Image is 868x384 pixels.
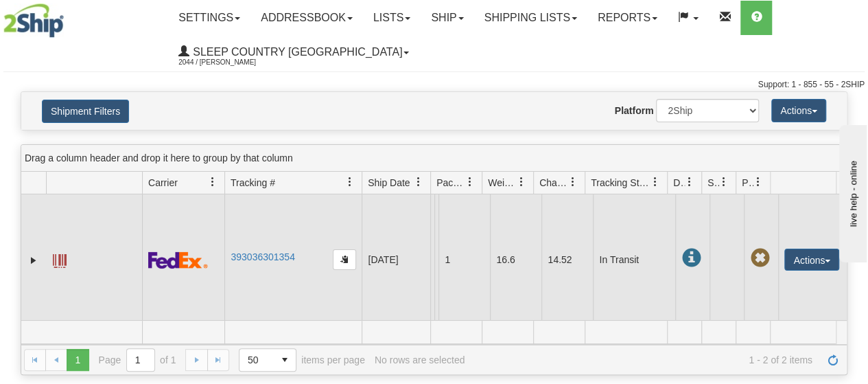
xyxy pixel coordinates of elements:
[368,176,410,190] span: Ship Date
[539,176,568,190] span: Charge
[678,170,701,194] a: Delivery Status filter column settings
[3,79,865,91] div: Support: 1 - 855 - 55 - 2SHIP
[822,349,844,371] a: Refresh
[784,249,839,271] button: Actions
[474,1,587,35] a: Shipping lists
[338,170,362,194] a: Tracking # filter column settings
[541,194,593,325] td: 14.52
[67,349,89,371] span: Page 1
[21,145,847,172] div: grid grouping header
[148,251,208,269] img: 2 - FedEx Express®
[333,249,356,270] button: Copy to clipboard
[362,194,430,325] td: [DATE]
[250,1,363,35] a: Addressbook
[490,194,541,325] td: 16.6
[771,99,826,122] button: Actions
[375,354,465,365] div: No rows are selected
[189,46,402,58] span: Sleep Country [GEOGRAPHIC_DATA]
[742,176,753,190] span: Pickup Status
[430,194,434,325] td: Blu Sleep Cherine CA QC Laval H7L 4R9
[421,1,473,35] a: Ship
[53,248,67,270] a: Label
[615,104,654,117] label: Platform
[750,249,769,268] span: Pickup Not Assigned
[407,170,430,194] a: Ship Date filter column settings
[239,348,365,372] span: items per page
[561,170,585,194] a: Charge filter column settings
[488,176,517,190] span: Weight
[178,56,281,69] span: 2044 / [PERSON_NAME]
[99,348,176,372] span: Page of 1
[42,100,129,123] button: Shipment Filters
[436,176,465,190] span: Packages
[644,170,667,194] a: Tracking Status filter column settings
[168,1,250,35] a: Settings
[3,3,64,38] img: logo2044.jpg
[510,170,533,194] a: Weight filter column settings
[747,170,770,194] a: Pickup Status filter column settings
[438,194,490,325] td: 1
[239,348,296,372] span: Page sizes drop down
[587,1,668,35] a: Reports
[231,251,294,262] a: 393036301354
[248,353,266,367] span: 50
[593,194,675,325] td: In Transit
[201,170,224,194] a: Carrier filter column settings
[707,176,719,190] span: Shipment Issues
[10,12,127,22] div: live help - online
[274,349,296,371] span: select
[591,176,650,190] span: Tracking Status
[127,349,154,371] input: Page 1
[474,354,812,365] span: 1 - 2 of 2 items
[231,176,275,190] span: Tracking #
[712,170,736,194] a: Shipment Issues filter column settings
[681,249,701,268] span: In Transit
[434,194,438,325] td: [PERSON_NAME] [PERSON_NAME] CA AB COALDALE T1M 1M8
[168,35,419,69] a: Sleep Country [GEOGRAPHIC_DATA] 2044 / [PERSON_NAME]
[148,176,178,190] span: Carrier
[27,253,40,267] a: Expand
[836,122,867,262] iframe: chat widget
[363,1,421,35] a: Lists
[673,176,685,190] span: Delivery Status
[458,170,482,194] a: Packages filter column settings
